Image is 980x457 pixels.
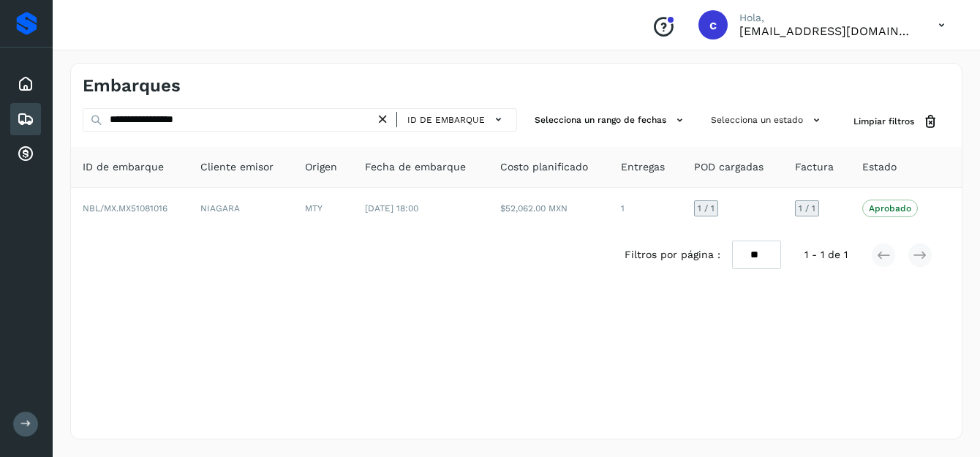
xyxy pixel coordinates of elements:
span: POD cargadas [694,159,764,175]
h4: Embarques [83,75,181,97]
span: Entregas [621,159,665,175]
button: Selecciona un rango de fechas [529,108,693,132]
span: Filtros por página : [625,247,720,263]
span: 1 / 1 [799,204,815,213]
button: Limpiar filtros [842,108,950,135]
span: ID de embarque [83,159,164,175]
td: $52,062.00 MXN [489,188,609,229]
span: [DATE] 18:00 [365,203,418,214]
div: Cuentas por cobrar [10,138,41,170]
p: Hola, [739,12,915,24]
span: 1 - 1 de 1 [804,247,848,263]
button: ID de embarque [403,109,510,130]
td: 1 [609,188,682,229]
span: Cliente emisor [200,159,274,175]
span: Factura [795,159,834,175]
div: Inicio [10,68,41,100]
span: Costo planificado [500,159,588,175]
span: Origen [305,159,337,175]
span: Estado [862,159,897,175]
button: Selecciona un estado [705,108,830,132]
td: MTY [293,188,354,229]
p: Aprobado [869,203,911,214]
span: ID de embarque [407,113,485,126]
span: Fecha de embarque [365,159,466,175]
span: NBL/MX.MX51081016 [83,203,167,214]
p: cuentasxcobrar@readysolutions.com.mx [739,24,915,38]
span: Limpiar filtros [853,115,914,128]
div: Embarques [10,103,41,135]
span: 1 / 1 [698,204,715,213]
td: NIAGARA [189,188,293,229]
